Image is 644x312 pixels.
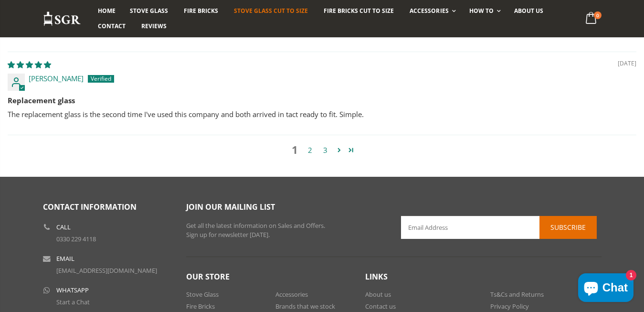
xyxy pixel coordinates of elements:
[234,7,308,15] span: Stove Glass Cut To Size
[56,235,96,243] a: 0330 229 4118
[462,3,506,19] a: How To
[410,7,448,15] span: Accessories
[43,202,137,212] span: Contact Information
[402,3,460,19] a: Accessories
[56,287,89,293] b: WhatsApp
[581,10,601,28] a: 0
[98,22,126,30] span: Contact
[184,7,218,15] span: Fire Bricks
[227,3,315,19] a: Stove Glass Cut To Size
[365,290,391,299] a: About us
[333,144,345,156] a: Page 2
[469,7,494,15] span: How To
[275,290,308,299] a: Accessories
[186,202,275,212] span: Join our mailing list
[56,224,71,230] b: Call
[123,3,175,19] a: Stove Glass
[43,11,81,27] img: Stove Glass Replacement
[56,266,157,275] a: [EMAIL_ADDRESS][DOMAIN_NAME]
[345,144,357,156] a: Page 60
[56,256,74,262] b: Email
[186,290,219,299] a: Stove Glass
[365,271,388,282] span: Links
[318,145,333,156] a: Page 3
[303,145,318,156] a: Page 2
[177,3,225,19] a: Fire Bricks
[91,3,123,19] a: Home
[575,273,636,304] inbox-online-store-chat: Shopify online store chat
[8,96,636,106] b: Replacement glass
[134,19,174,34] a: Reviews
[490,302,529,311] a: Privacy Policy
[186,221,387,240] p: Get all the latest information on Sales and Offers. Sign up for newsletter [DATE].
[507,3,550,19] a: About us
[618,60,636,68] span: [DATE]
[141,22,167,30] span: Reviews
[8,109,636,119] p: The replacement glass is the second time I've used this company and both arrived in tact ready to...
[130,7,168,15] span: Stove Glass
[539,216,597,239] button: Subscribe
[186,302,215,311] a: Fire Bricks
[8,60,51,69] span: 5 star review
[317,3,401,19] a: Fire Bricks Cut To Size
[29,74,84,83] span: [PERSON_NAME]
[514,7,543,15] span: About us
[56,298,90,306] a: Start a Chat
[98,7,116,15] span: Home
[490,290,544,299] a: Ts&Cs and Returns
[186,271,230,282] span: Our Store
[275,302,335,311] a: Brands that we stock
[91,19,133,34] a: Contact
[324,7,394,15] span: Fire Bricks Cut To Size
[594,11,602,19] span: 0
[401,216,597,239] input: Email Address
[365,302,396,311] a: Contact us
